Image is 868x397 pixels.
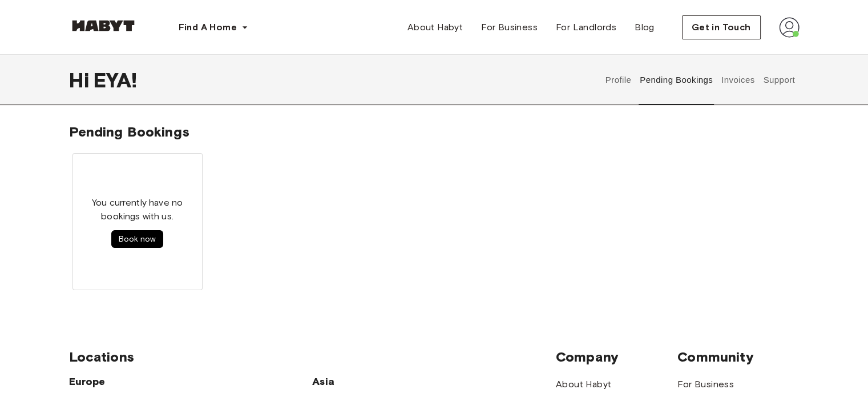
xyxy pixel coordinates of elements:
span: Hi [69,68,94,92]
span: For Landlords [556,21,616,34]
button: Book now [111,230,163,248]
span: Get in Touch [692,21,751,34]
span: Europe [69,375,313,388]
span: About Habyt [407,21,463,34]
span: Asia [312,375,434,388]
div: You currently have no bookings with us. [80,196,195,248]
button: Find A Home [169,16,257,39]
a: For Business [677,378,734,391]
span: For Business [481,21,538,34]
span: EYA ! [94,68,138,92]
a: For Business [472,16,547,39]
button: Support [762,55,797,105]
div: user profile tabs [601,55,799,105]
span: Company [556,348,677,366]
button: Invoices [720,55,756,105]
img: avatar [779,17,800,38]
span: Blog [635,21,655,34]
img: Habyt [69,20,138,31]
a: For Landlords [547,16,625,39]
span: Pending Bookings [69,123,189,140]
a: About Habyt [398,16,472,39]
a: Blog [625,16,664,39]
span: Locations [69,348,556,366]
button: Pending Bookings [639,55,714,105]
span: Community [677,348,799,366]
button: Get in Touch [682,15,761,39]
button: Profile [604,55,633,105]
a: About Habyt [556,378,611,391]
span: Find A Home [179,21,237,34]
